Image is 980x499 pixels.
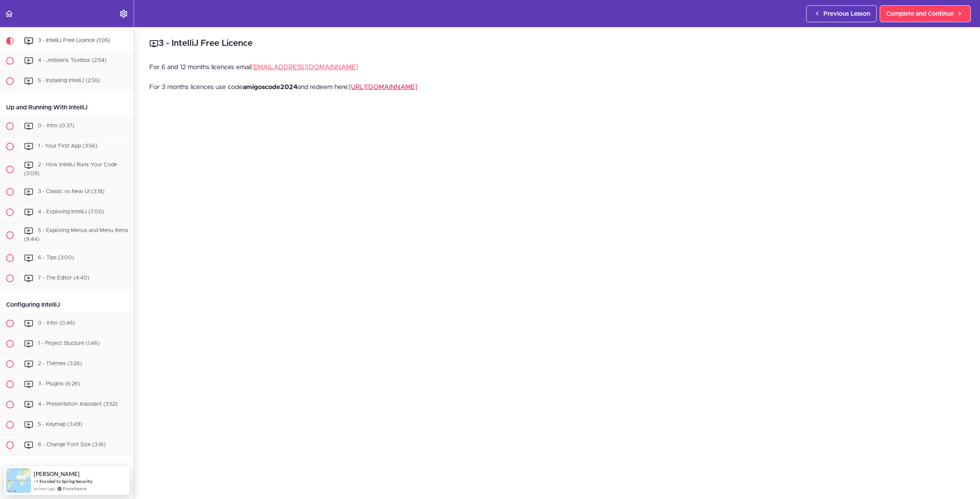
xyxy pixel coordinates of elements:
span: 4 - Exploring IntelliJ (7:00) [38,210,104,215]
p: For 3 months licences use code and redeem here: [149,81,965,93]
span: Previous Lesson [823,9,870,18]
span: 6 - Tips (3:00) [38,255,74,260]
span: 3 - IntelliJ Free Licence (1:05) [38,38,110,43]
span: 3 - Classic vs New UI (3:18) [38,189,105,195]
a: Complete and Continue [880,5,971,22]
a: ProveSource [63,485,87,492]
span: 7 - The Editor (4:40) [38,275,89,281]
img: provesource social proof notification image [6,468,31,493]
p: For 6 and 12 months licences email [149,62,965,73]
svg: Back to course curriculum [5,9,14,18]
span: 1 - Your First App (3:56) [38,143,97,149]
h2: 3 - IntelliJ Free Licence [149,37,965,50]
a: [URL][DOMAIN_NAME] [349,84,417,90]
span: 4 - Jetbrains Toolbox (2:54) [38,58,106,63]
span: -> [34,478,39,484]
span: Complete and Continue [886,9,954,18]
a: Previous Lesson [806,5,877,22]
span: [PERSON_NAME] [34,471,80,477]
span: an hour ago [34,485,55,492]
span: 0 - Intro (0:46) [38,320,75,326]
span: 1 - Project Stucture (1:46) [38,341,100,346]
span: 2 - How IntelliJ Runs Your Code (3:09) [24,162,117,176]
span: 0 - Intro (0:37) [38,123,74,128]
a: [EMAIL_ADDRESS][DOMAIN_NAME] [251,64,358,70]
span: 5 - Exploring Menus and Menu Items (9:44) [24,228,128,242]
a: Enroled to Spring Security [39,478,92,484]
span: 3 - Plugins (6:26) [38,381,80,387]
span: 2 - Themes (3:26) [38,361,82,366]
span: 5 - Keymap (3:49) [38,422,82,427]
strong: amigoscode2024 [243,84,297,90]
span: 4 - Presentation Assistant (3:52) [38,401,118,407]
span: 5 - Installing IntelliJ (2:55) [38,78,100,83]
svg: Settings Menu [119,9,128,18]
span: 6 - Change Font Size (3:16) [38,442,106,447]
